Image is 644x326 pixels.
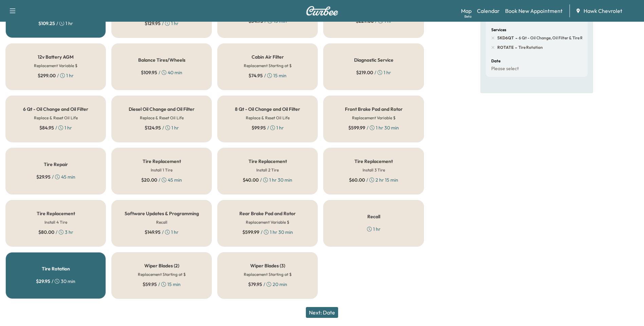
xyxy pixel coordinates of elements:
[497,35,514,41] span: 5KD6QT
[352,115,395,121] h6: Replacement Variable $
[38,72,56,79] span: $ 299.00
[145,124,161,131] span: $ 124.95
[367,214,380,219] h5: Recall
[34,115,78,121] h6: Replace & Reset Oil Life
[517,45,543,50] span: Tire Rotation
[464,14,472,19] div: Beta
[145,229,179,236] div: / 1 hr
[584,7,622,15] span: Hawk Chevrolet
[248,281,262,288] span: $ 79.95
[39,124,72,131] div: / 1 hr
[514,35,517,41] span: -
[249,72,287,79] div: / 15 min
[145,20,161,27] span: $ 129.95
[235,107,300,111] h5: 8 Qt - Oil Change and Oil Filter
[356,69,391,76] div: / 1 hr
[34,63,77,69] h6: Replacement Variable $
[38,55,74,59] h5: 12v Battery AGM
[145,229,161,236] span: $ 149.95
[249,159,287,164] h5: Tire Replacement
[23,107,88,111] h5: 6 Qt - Oil Change and Oil Filter
[505,7,563,15] a: Book New Appointment
[44,219,67,225] h6: Install 4 Tire
[517,35,597,41] span: 6 Qt - Oil Change, Oil Filter & Tire Rotation
[256,167,279,173] h6: Install 2 Tire
[38,229,54,236] span: $ 80.00
[491,59,500,63] h6: Date
[248,281,287,288] div: / 20 min
[125,211,199,216] h5: Software Updates & Programming
[37,211,75,216] h5: Tire Replacement
[497,45,514,50] span: ROTATE
[243,177,292,183] div: / 1 hr 30 min
[242,229,293,236] div: / 1 hr 30 min
[246,115,290,121] h6: Replace & Reset Oil Life
[151,167,172,173] h6: Install 1 Tire
[143,159,181,164] h5: Tire Replacement
[39,124,54,131] span: $ 84.95
[145,124,179,131] div: / 1 hr
[36,174,51,180] span: $ 29.95
[491,28,506,32] h6: Services
[243,177,259,183] span: $ 40.00
[363,167,385,173] h6: Install 3 Tire
[239,211,296,216] h5: Rear Brake Pad and Rotor
[349,177,365,183] span: $ 60.00
[36,174,75,180] div: / 45 min
[156,219,167,225] h6: Recall
[38,229,73,236] div: / 3 hr
[141,69,157,76] span: $ 109.95
[250,263,285,268] h5: Wiper Blades (3)
[356,69,373,76] span: $ 219.00
[141,177,157,183] span: $ 20.00
[242,229,259,236] span: $ 599.99
[38,20,55,27] span: $ 109.25
[306,307,338,318] button: Next: Date
[246,219,289,225] h6: Replacement Variable $
[140,115,184,121] h6: Replace & Reset Oil Life
[345,107,403,111] h5: Front Brake Pad and Rotor
[141,177,182,183] div: / 45 min
[145,20,179,27] div: / 1 hr
[36,278,50,285] span: $ 29.95
[349,177,398,183] div: / 2 hr 15 min
[252,124,266,131] span: $ 99.95
[143,281,157,288] span: $ 59.95
[138,271,186,278] h6: Replacement Starting at $
[461,7,472,15] a: MapBeta
[143,281,181,288] div: / 15 min
[477,7,500,15] a: Calendar
[36,278,75,285] div: / 30 min
[348,124,399,131] div: / 1 hr 30 min
[367,226,381,232] div: 1 hr
[138,58,185,62] h5: Balance Tires/Wheels
[141,69,182,76] div: / 40 min
[44,162,68,167] h5: Tire Repair
[38,20,73,27] div: / 1 hr
[514,44,517,51] span: -
[38,72,74,79] div: / 1 hr
[249,72,263,79] span: $ 74.95
[252,55,284,59] h5: Cabin Air Filter
[244,63,292,69] h6: Replacement Starting at $
[42,266,70,271] h5: Tire Rotation
[306,6,338,16] img: Curbee Logo
[252,124,284,131] div: / 1 hr
[354,159,393,164] h5: Tire Replacement
[129,107,195,111] h5: Diesel Oil Change and Oil Filter
[491,66,519,72] p: Please select
[354,58,393,62] h5: Diagnostic Service
[348,124,365,131] span: $ 599.99
[144,263,179,268] h5: Wiper Blades (2)
[244,271,292,278] h6: Replacement Starting at $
